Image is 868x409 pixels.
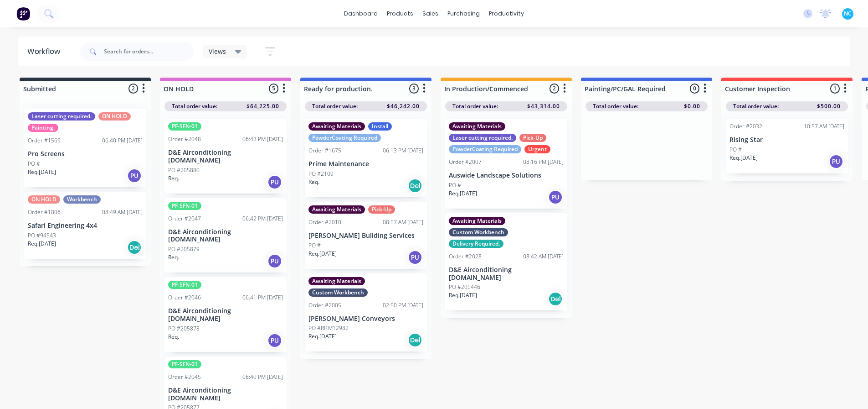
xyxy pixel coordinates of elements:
[844,10,852,18] span: NC
[24,192,146,259] div: ON HOLDWorkbenchOrder #180608:49 AM [DATE]Safari Engineering 4x4PO #94543Req.[DATE]Del
[523,252,564,261] div: 08:42 AM [DATE]
[383,301,423,309] div: 02:50 PM [DATE]
[308,178,319,186] p: Req.
[449,240,503,248] div: Delivery Required.
[408,178,422,193] div: Del
[28,124,58,132] div: Painting.
[168,281,201,289] div: PF-SFN-01
[168,253,179,262] p: Req.
[368,205,395,214] div: Pick-Up
[27,46,65,57] div: Workflow
[382,7,418,21] div: products
[63,195,101,204] div: Workbench
[308,315,423,323] p: [PERSON_NAME] Conveyors
[16,7,30,21] img: Factory
[168,245,200,253] p: PO #205879
[445,119,567,209] div: Awaiting MaterialsLaser cutting required.Pick-UpPowderCoating RequiredUrgentOrder #200708:16 PM [...
[308,288,368,297] div: Custom Workbench
[168,135,201,143] div: Order #2048
[242,294,283,302] div: 06:41 PM [DATE]
[28,150,143,158] p: Pro Screens
[523,158,564,166] div: 08:16 PM [DATE]
[308,324,349,332] p: PO #RITM12982
[726,119,848,173] div: Order #203210:57 AM [DATE]Rising StarPO #Req.[DATE]PU
[524,145,550,153] div: Urgent
[312,102,358,110] span: Total order value:
[172,102,217,110] span: Total order value:
[684,102,700,110] span: $0.00
[449,217,505,225] div: Awaiting Materials
[548,190,563,204] div: PU
[305,202,427,269] div: Awaiting MaterialsPick-UpOrder #201008:57 AM [DATE][PERSON_NAME] Building ServicesPO #Req.[DATE]PU
[168,122,201,131] div: PF-SFN-01
[449,172,564,179] p: Auswide Landscape Solutions
[593,102,638,110] span: Total order value:
[168,215,201,223] div: Order #2047
[242,135,283,143] div: 06:43 PM [DATE]
[127,240,142,255] div: Del
[242,215,283,223] div: 06:42 PM [DATE]
[168,202,201,210] div: PF-SFN-01
[28,208,61,216] div: Order #1806
[24,109,146,187] div: Laser cutting required.ON HOLDPainting.Order #156906:40 PM [DATE]Pro ScreensPO #Req.[DATE]PU
[829,154,843,169] div: PU
[449,228,508,236] div: Custom Workbench
[308,170,334,178] p: PO #2109
[98,112,131,121] div: ON HOLD
[443,7,484,21] div: purchasing
[449,291,477,299] p: Req. [DATE]
[267,175,282,189] div: PU
[168,228,283,244] p: D&E Airconditioning [DOMAIN_NAME]
[452,102,498,110] span: Total order value:
[28,168,56,176] p: Req. [DATE]
[28,231,56,240] p: PO #94543
[168,325,200,333] p: PO #205878
[449,189,477,198] p: Req. [DATE]
[729,136,844,144] p: Rising Star
[308,241,321,250] p: PO #
[168,174,179,183] p: Req.
[168,294,201,302] div: Order #2046
[242,373,283,381] div: 06:40 PM [DATE]
[28,222,143,230] p: Safari Engineering 4x4
[449,252,482,261] div: Order #2028
[247,102,279,110] span: $64,225.00
[408,250,422,265] div: PU
[484,7,529,21] div: productivity
[449,134,516,142] div: Laser cutting required.
[449,158,482,166] div: Order #2007
[418,7,443,21] div: sales
[168,333,179,341] p: Req.
[733,102,779,110] span: Total order value:
[267,254,282,268] div: PU
[308,122,365,131] div: Awaiting Materials
[527,102,560,110] span: $43,314.00
[519,134,546,142] div: Pick-Up
[308,232,423,240] p: [PERSON_NAME] Building Services
[548,292,563,306] div: Del
[164,198,287,273] div: PF-SFN-01Order #204706:42 PM [DATE]D&E Airconditioning [DOMAIN_NAME]PO #205879Req.PU
[209,47,226,56] span: Views
[804,122,844,131] div: 10:57 AM [DATE]
[305,273,427,352] div: Awaiting MaterialsCustom WorkbenchOrder #200502:50 PM [DATE][PERSON_NAME] ConveyorsPO #RITM12982R...
[104,42,194,61] input: Search for orders...
[267,333,282,348] div: PU
[28,240,56,248] p: Req. [DATE]
[308,134,381,142] div: PowderCoating Required
[729,154,758,162] p: Req. [DATE]
[449,266,564,282] p: D&E Airconditioning [DOMAIN_NAME]
[305,119,427,197] div: Awaiting MaterialsInstallPowderCoating RequiredOrder #167506:13 PM [DATE]Prime MaintenancePO #210...
[168,387,283,402] p: D&E Airconditioning [DOMAIN_NAME]
[168,166,200,174] p: PO #205880
[164,277,287,352] div: PF-SFN-01Order #204606:41 PM [DATE]D&E Airconditioning [DOMAIN_NAME]PO #205878Req.PU
[308,332,337,341] p: Req. [DATE]
[817,102,841,110] span: $500.00
[308,147,341,155] div: Order #1675
[168,149,283,164] p: D&E Airconditioning [DOMAIN_NAME]
[28,160,40,168] p: PO #
[729,122,762,131] div: Order #2032
[383,218,423,226] div: 08:57 AM [DATE]
[168,373,201,381] div: Order #2045
[383,147,423,155] div: 06:13 PM [DATE]
[127,168,142,183] div: PU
